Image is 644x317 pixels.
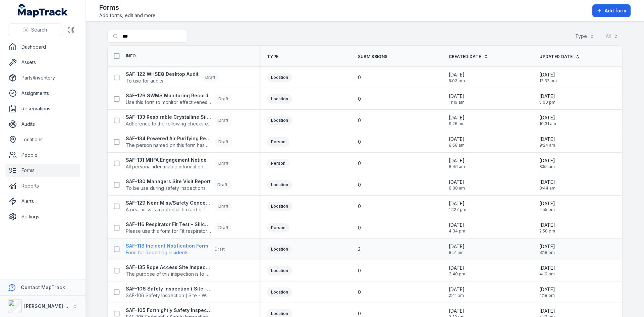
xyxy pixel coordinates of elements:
[539,114,556,126] time: 9/11/2025, 10:31:56 AM
[449,71,465,78] span: [DATE]
[211,245,229,254] div: Draft
[539,179,555,186] span: [DATE]
[449,71,465,84] time: 9/11/2025, 5:03:15 PM
[267,73,292,82] div: Location
[267,223,289,232] div: Person
[126,157,212,163] strong: SAF-131 MHFA Engagement Notice
[449,222,465,228] span: [DATE]
[539,54,580,59] a: Updated Date
[449,228,465,234] span: 4:34 pm
[539,222,555,234] time: 9/10/2025, 2:58:33 PM
[449,243,465,250] span: [DATE]
[601,30,623,43] button: All
[358,289,361,296] span: 0
[449,286,465,298] time: 6/2/2025, 2:41:35 PM
[267,116,292,125] div: Location
[5,195,80,208] a: Alerts
[449,157,465,169] time: 9/11/2025, 8:46:46 AM
[539,93,555,100] span: [DATE]
[539,243,555,250] span: [DATE]
[539,207,555,212] span: 2:55 pm
[449,121,465,126] span: 9:26 am
[539,200,555,212] time: 9/10/2025, 2:55:59 PM
[449,243,465,255] time: 8/14/2025, 8:51:45 AM
[539,164,555,169] span: 8:55 am
[214,116,232,125] div: Draft
[449,186,465,191] span: 8:38 am
[213,180,231,190] div: Draft
[5,117,80,131] a: Audits
[99,3,157,12] h2: Forms
[539,200,555,207] span: [DATE]
[358,310,361,317] span: 0
[449,78,465,84] span: 5:03 pm
[449,200,466,212] time: 9/10/2025, 12:27:35 PM
[539,136,555,148] time: 9/11/2025, 9:24:56 AM
[126,221,232,234] a: SAF-116 Respirator Fit Test - Silica and Asbestos AwarenessPlease use this form for Fit respirato...
[126,249,208,256] span: Form for Reporting Incidents
[267,180,292,190] div: Location
[214,137,232,147] div: Draft
[358,117,361,124] span: 0
[449,286,465,293] span: [DATE]
[539,265,555,271] span: [DATE]
[449,114,465,126] time: 9/11/2025, 9:26:50 AM
[126,99,212,106] span: Use this form to monitor effectiveness of SWMS
[449,54,489,59] a: Created Date
[5,133,80,146] a: Locations
[126,185,211,192] span: To be use during safety inspections
[539,179,555,191] time: 9/11/2025, 8:44:35 AM
[449,164,465,169] span: 8:46 am
[126,92,232,106] a: SAF-126 SWMS Monitoring RecordUse this form to monitor effectiveness of SWMSDraft
[126,264,212,277] a: SAF-135 Rope Access Site InspectionThe purpose of this inspection is to ensure the Rope Access be...
[267,245,292,254] div: Location
[18,4,68,17] a: MapTrack
[358,96,361,102] span: 0
[126,157,232,170] a: SAF-131 MHFA Engagement NoticeAll personal identifiable information must be anonymised. This form...
[5,148,80,162] a: People
[539,265,555,277] time: 9/16/2025, 4:19:01 PM
[539,243,555,255] time: 9/10/2025, 3:18:10 PM
[539,186,555,191] span: 8:44 am
[539,143,555,148] span: 9:24 am
[5,87,80,100] a: Assignments
[539,157,555,164] span: [DATE]
[126,285,212,292] strong: SAF-106 Safety Inspection ( Site - Weekly )
[267,94,292,104] div: Location
[126,142,212,149] span: The person named on this form has been issued a Powered Air Purifying Respirator (PAPR) to form p...
[126,135,232,149] a: SAF-134 Powered Air Purifying Respirators (PAPR) IssueThe person named on this form has been issu...
[126,178,231,192] a: SAF-130 Managers Site Visit ReportTo be use during safety inspectionsDraft
[214,94,232,104] div: Draft
[539,93,555,105] time: 9/11/2025, 5:00:27 PM
[126,221,212,228] strong: SAF-116 Respirator Fit Test - Silica and Asbestos Awareness
[449,271,465,277] span: 3:40 pm
[605,7,626,14] span: Add form
[449,222,465,234] time: 9/9/2025, 4:34:16 PM
[449,265,465,277] time: 6/2/2025, 3:40:39 PM
[449,136,465,148] time: 9/11/2025, 8:58:12 AM
[126,243,208,249] strong: SAF-118 Incident Notification Form
[449,308,465,314] span: [DATE]
[267,287,292,297] div: Location
[126,285,212,299] a: SAF-106 Safety Inspection ( Site - Weekly )SAF-106 Safety Inspection ( Site - Weekly )
[571,30,599,43] button: Type
[126,163,212,170] span: All personal identifiable information must be anonymised. This form is for internal statistical t...
[126,200,232,213] a: SAF-129 Near Miss/Safety Concern/Environmental Concern FormA near-miss is a potential hazard or i...
[267,159,289,168] div: Person
[539,293,555,298] span: 4:18 pm
[358,181,361,188] span: 0
[358,139,361,145] span: 0
[214,159,232,168] div: Draft
[539,222,555,228] span: [DATE]
[126,264,212,271] strong: SAF-135 Rope Access Site Inspection
[126,307,212,314] strong: SAF-105 Fortnightly Safety Inspection (Yard)
[358,224,361,231] span: 0
[449,179,465,186] span: [DATE]
[267,54,278,59] span: Type
[449,100,465,105] span: 11:19 am
[24,303,79,309] strong: [PERSON_NAME] Group
[8,23,62,36] button: Search
[126,92,212,99] strong: SAF-126 SWMS Monitoring Record
[539,71,557,84] time: 9/15/2025, 12:32:37 PM
[358,54,387,59] span: Submissions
